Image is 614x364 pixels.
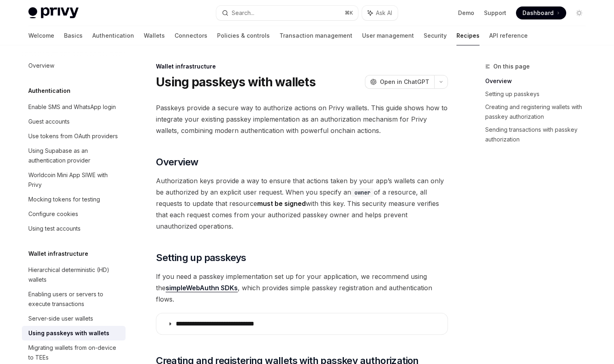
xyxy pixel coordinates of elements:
[257,199,306,208] strong: must be signed
[380,78,429,86] span: Open in ChatGPT
[28,195,100,204] div: Mocking tokens for testing
[22,311,126,326] a: Server-side user wallets
[144,26,165,45] a: Wallets
[22,143,126,168] a: Using Supabase as an authentication provider
[22,263,126,287] a: Hierarchical deterministic (HD) wallets
[365,75,434,89] button: Open in ChatGPT
[156,62,448,71] div: Wallet infrastructure
[28,314,93,323] div: Server-side user wallets
[485,101,592,123] a: Creating and registering wallets with passkey authorization
[345,10,353,16] span: ⌘ K
[64,26,83,45] a: Basics
[485,123,592,146] a: Sending transactions with passkey authorization
[217,26,270,45] a: Policies & controls
[22,100,126,114] a: Enable SMS and WhatsApp login
[156,175,448,232] span: Authorization keys provide a way to ensure that actions taken by your app’s wallets can only be a...
[22,58,126,73] a: Overview
[351,188,374,197] code: owner
[175,26,207,45] a: Connectors
[156,75,316,89] h1: Using passkeys with wallets
[232,8,254,18] div: Search...
[22,287,126,311] a: Enabling users or servers to execute transactions
[424,26,447,45] a: Security
[485,75,592,88] a: Overview
[485,88,592,101] a: Setting up passkeys
[156,271,448,305] span: If you need a passkey implementation set up for your application, we recommend using the , which ...
[458,9,474,17] a: Demo
[493,62,530,71] span: On this page
[22,168,126,192] a: Worldcoin Mini App SIWE with Privy
[22,114,126,129] a: Guest accounts
[28,61,54,71] div: Overview
[22,192,126,207] a: Mocking tokens for testing
[22,326,126,340] a: Using passkeys with wallets
[216,6,358,20] button: Search...⌘K
[166,284,238,292] a: simpleWebAuthn SDKs
[28,131,118,141] div: Use tokens from OAuth providers
[28,343,121,362] div: Migrating wallets from on-device to TEEs
[28,170,121,190] div: Worldcoin Mini App SIWE with Privy
[489,26,528,45] a: API reference
[376,9,392,17] span: Ask AI
[28,7,79,19] img: light logo
[516,6,566,19] a: Dashboard
[92,26,134,45] a: Authentication
[484,9,506,17] a: Support
[28,26,54,45] a: Welcome
[156,102,448,136] span: Passkeys provide a secure way to authorize actions on Privy wallets. This guide shows how to inte...
[28,249,88,259] h5: Wallet infrastructure
[28,86,70,96] h5: Authentication
[362,6,398,20] button: Ask AI
[28,328,109,338] div: Using passkeys with wallets
[28,146,121,165] div: Using Supabase as an authentication provider
[22,129,126,143] a: Use tokens from OAuth providers
[573,6,586,19] button: Toggle dark mode
[22,221,126,236] a: Using test accounts
[28,224,81,233] div: Using test accounts
[156,251,246,264] span: Setting up passkeys
[279,26,352,45] a: Transaction management
[362,26,414,45] a: User management
[28,102,116,112] div: Enable SMS and WhatsApp login
[28,209,78,219] div: Configure cookies
[28,265,121,285] div: Hierarchical deterministic (HD) wallets
[522,9,554,17] span: Dashboard
[22,207,126,221] a: Configure cookies
[28,117,70,126] div: Guest accounts
[156,156,198,169] span: Overview
[28,289,121,309] div: Enabling users or servers to execute transactions
[456,26,480,45] a: Recipes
